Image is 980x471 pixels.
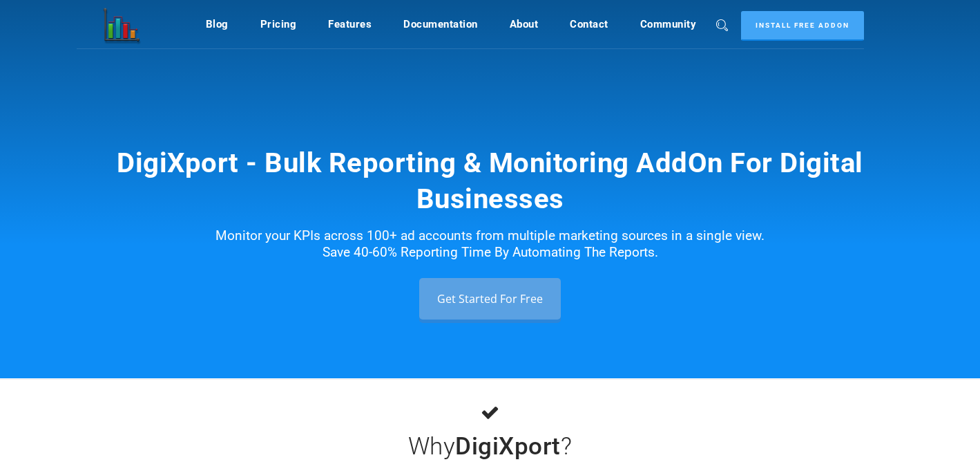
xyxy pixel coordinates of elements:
[206,11,229,37] a: Blog
[328,11,372,37] a: Features
[570,11,608,37] a: Contact
[97,145,884,217] h1: DigiXport - Bulk Reporting & Monitoring AddOn For Digital Businesses
[510,11,539,37] a: About
[640,11,697,37] a: Community
[260,11,297,37] a: Pricing
[741,11,864,41] a: Install Free Addon
[403,11,478,37] a: Documentation
[419,278,561,320] a: Get Started For Free
[455,432,561,461] b: DigiXport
